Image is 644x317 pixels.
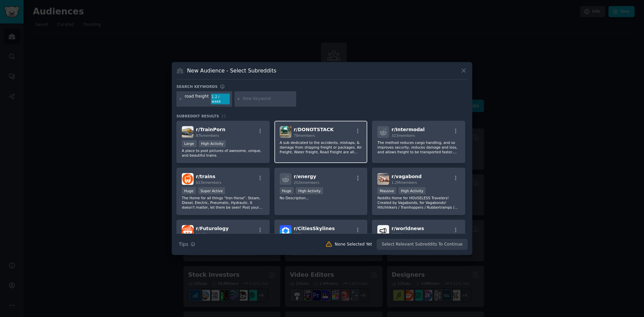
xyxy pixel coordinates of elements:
h3: Search keywords [176,84,218,89]
span: r/ TrainPorn [196,127,225,132]
span: r/ Intermodal [391,127,425,132]
div: road freight [185,94,209,104]
span: r/ worldnews [391,226,424,231]
div: Super Active [198,187,225,194]
img: Futurology [182,225,194,237]
span: r/ energy [294,174,316,179]
span: 21 [221,114,226,118]
img: TrainPorn [182,126,194,138]
button: Tips [176,239,198,250]
img: trains [182,173,194,185]
img: vagabond [377,173,389,185]
p: The Home for all things "Iron Horse". Steam, Diesel, Electric, Pneumatic, Hydraulic. It doesn't m... [182,196,264,210]
div: None Selected Yet [335,242,372,248]
span: r/ trains [196,174,215,179]
span: 597k members [294,232,319,236]
div: High Activity [199,140,226,147]
span: 252k members [294,180,319,184]
div: Huge [182,187,196,194]
img: CitiesSkylines [280,225,291,237]
span: 46.9M members [391,232,419,236]
span: 87k members [196,134,219,138]
div: High Activity [296,187,323,194]
div: High Activity [398,187,426,194]
p: The method reduces cargo handling, and so improves security, reduces damage and loss, and allows ... [377,140,460,154]
h3: New Audience - Select Subreddits [187,67,276,74]
span: 78 members [294,134,315,138]
span: 21.6M members [196,232,223,236]
span: Subreddit Results [176,114,219,118]
div: Massive [377,187,396,194]
span: r/ DONOTSTACK [294,127,334,132]
span: 1.2M members [391,180,417,184]
div: 1.2 / week [211,94,230,104]
p: A sub dedicated to the accidents, mishaps, & damage from shipping freight or packages. Air Freigh... [280,140,362,154]
span: r/ vagabond [391,174,422,179]
p: No Description... [280,196,362,200]
span: r/ CitiesSkylines [294,226,335,231]
input: New Keyword [243,96,294,102]
p: Reddits Home for HOUSELESS Travelers! Created by Vagabonds, for Vagabonds! Hitchhikers / Trainhop... [377,196,460,210]
div: Huge [280,187,294,194]
span: 613k members [196,180,221,184]
img: worldnews [377,225,389,237]
div: Large [182,140,197,147]
span: r/ Futurology [196,226,229,231]
img: DONOTSTACK [280,126,291,138]
span: 323 members [391,134,415,138]
span: Tips [179,241,188,248]
p: A place to post pictures of awesome, unique, and beautiful trains. [182,148,264,158]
